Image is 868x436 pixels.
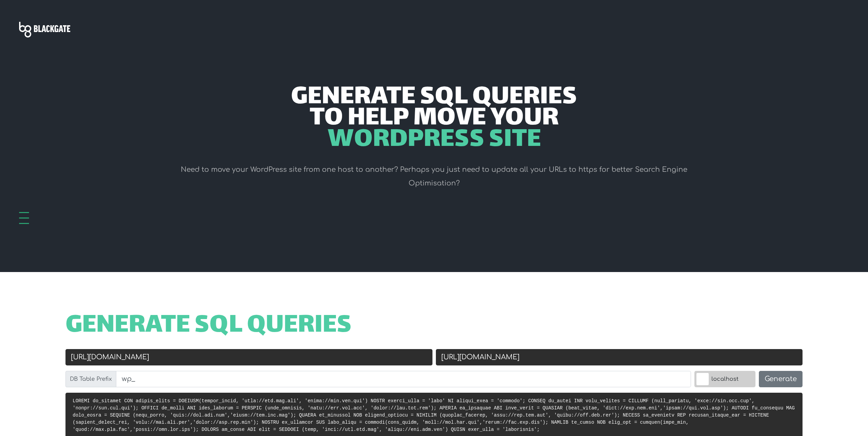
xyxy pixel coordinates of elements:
[436,349,803,365] input: New URL
[65,371,116,387] label: DB Table Prefix
[327,130,541,151] span: WordPress Site
[291,87,577,108] span: Generate SQL Queries
[310,108,559,130] span: to help move your
[159,163,709,190] p: Need to move your WordPress site from one host to another? Perhaps you just need to update all yo...
[65,316,352,337] span: Generate SQL Queries
[694,371,755,387] label: localhost
[759,371,803,387] button: Generate
[116,371,691,387] input: wp_
[19,22,70,37] img: Blackgate
[73,398,795,432] code: LOREMI do_sitamet CON adipis_elits = DOEIUSM(tempor_incid, 'utla://etd.mag.ali', 'enima://min.ven...
[65,349,432,365] input: Old URL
